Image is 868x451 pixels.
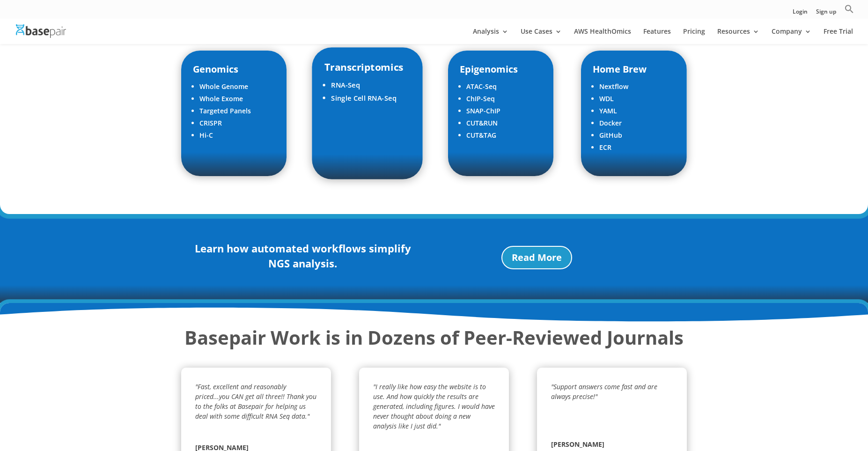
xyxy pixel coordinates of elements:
[599,81,675,93] li: Nextflow
[199,105,275,117] li: Targeted Panels
[460,63,518,75] span: Epigenomics
[199,81,275,93] li: Whole Genome
[551,382,657,401] em: "Support answers come fast and are always precise!"
[199,93,275,105] li: Whole Exome
[501,246,572,269] a: Read More
[193,63,238,75] span: Genomics
[199,129,275,141] li: Hi-C
[599,141,675,154] li: ECR
[717,28,759,44] a: Resources
[16,24,66,38] img: Basepair
[195,241,411,270] strong: Learn how automated workflows simplify NGS analysis.
[574,28,631,44] a: AWS HealthOmics
[521,28,562,44] a: Use Cases
[599,129,675,141] li: GitHub
[599,93,675,105] li: WDL
[643,28,671,44] a: Features
[466,105,542,117] li: SNAP-ChIP
[466,117,542,129] li: CUT&RUN
[184,325,684,350] strong: Basepair Work is in Dozens of Peer-Reviewed Journals
[331,79,411,91] li: RNA-Seq
[551,439,673,449] span: [PERSON_NAME]
[466,93,542,105] li: ChIP-Seq
[593,63,647,75] span: Home Brew
[466,81,542,93] li: ATAC-Seq
[845,4,854,19] a: Search Icon Link
[324,60,403,74] span: Transcriptomics
[199,117,275,129] li: CRISPR
[816,9,836,19] a: Sign up
[373,382,495,430] em: "I really like how easy the website is to use. And how quickly the results are generated, includi...
[473,28,508,44] a: Analysis
[599,105,675,117] li: YAML
[845,4,854,14] svg: Search
[824,28,853,44] a: Free Trial
[331,92,411,104] li: Single Cell RNA-Seq
[772,28,811,44] a: Company
[599,117,675,129] li: Docker
[195,382,316,421] em: "Fast, excellent and reasonably priced...you CAN get all three!! Thank you to the folks at Basepa...
[683,28,705,44] a: Pricing
[793,9,808,19] a: Login
[466,129,542,141] li: CUT&TAG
